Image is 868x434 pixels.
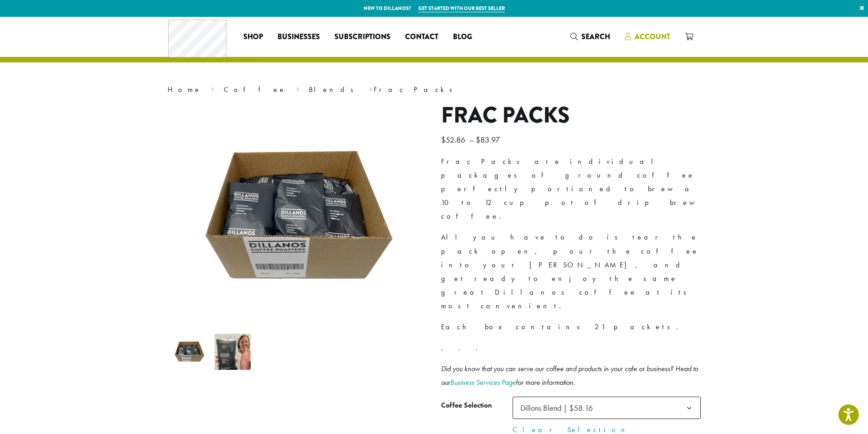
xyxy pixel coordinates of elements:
span: Dillons Blend | $58.16 [517,399,602,417]
p: . . . [441,341,701,355]
span: Search [581,31,610,42]
nav: Breadcrumb [168,84,701,95]
span: › [211,81,214,95]
a: Search [563,29,617,44]
span: Subscriptions [334,31,390,43]
p: Frac Packs are individual packages of ground coffee perfectly portioned to brew a 10 to 12 cup po... [441,155,701,223]
label: Coffee Selection [441,399,513,412]
span: Dillons Blend | $58.16 [513,397,701,419]
bdi: 83.97 [476,134,502,145]
a: Get started with our best seller [418,5,505,12]
a: Home [168,85,201,94]
img: Frac Packs - Image 2 [215,334,251,370]
span: Blog [453,31,472,43]
span: › [296,81,299,95]
span: $ [441,134,446,145]
a: Blends [309,85,360,94]
span: Contact [405,31,438,43]
i: Did you know that you can serve our coffee and products in your cafe or business? Head to our for... [441,364,698,387]
a: Shop [236,30,270,44]
span: Shop [243,31,263,43]
span: $ [476,134,480,145]
a: Business Services Page [450,378,516,387]
bdi: 52.86 [441,134,467,145]
span: Businesses [277,31,320,43]
p: All you have to do is tear the pack open, pour the coffee into your [PERSON_NAME], and get ready ... [441,230,701,312]
span: – [469,134,474,145]
p: Each box contains 21 packets. [441,320,701,334]
h1: Frac Packs [441,102,701,129]
span: › [369,81,372,95]
span: Account [635,31,670,42]
span: Dillons Blend | $58.16 [520,403,593,413]
img: DCR Frac Pack | Pre-Ground Pre-Portioned Coffees [171,334,207,370]
a: Coffee [224,85,286,94]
